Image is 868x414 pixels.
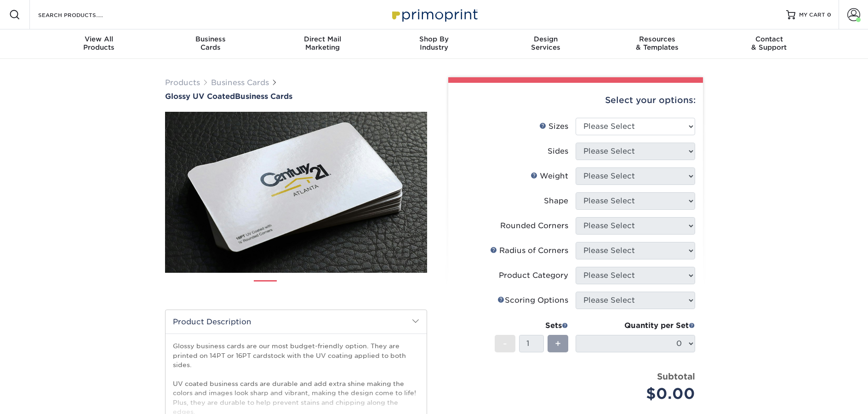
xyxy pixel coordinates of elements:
a: View AllProducts [43,29,155,59]
a: Business Cards [211,78,269,87]
div: Rounded Corners [500,220,568,231]
a: Products [165,78,200,87]
img: Business Cards 01 [254,277,277,300]
div: $0.00 [582,383,695,405]
span: 0 [827,11,831,18]
a: Contact& Support [713,29,825,59]
div: Products [43,35,155,52]
img: Business Cards 03 [315,276,338,299]
div: Services [490,35,601,52]
span: Business [155,35,267,43]
a: DesignServices [490,29,601,59]
span: MY CART [799,11,825,19]
a: Shop ByIndustry [378,29,490,59]
div: & Templates [601,35,713,52]
a: Glossy UV CoatedBusiness Cards [165,92,427,101]
div: Sizes [539,121,568,132]
div: Quantity per Set [576,320,695,331]
span: Design [490,35,601,43]
div: Select your options: [456,83,696,118]
span: Contact [713,35,825,43]
div: Sides [548,146,568,157]
a: Direct MailMarketing [267,29,378,59]
div: Industry [378,35,490,52]
img: Business Cards 02 [285,276,308,299]
span: + [555,337,561,351]
div: Cards [155,35,267,52]
a: BusinessCards [155,29,267,59]
input: SEARCH PRODUCTS..... [37,9,127,20]
a: Resources& Templates [601,29,713,59]
span: Direct Mail [267,35,378,43]
div: Radius of Corners [490,245,568,256]
div: Scoring Options [497,295,568,306]
h1: Business Cards [165,92,427,101]
img: Primoprint [388,5,480,24]
h2: Product Description [166,310,427,333]
span: View All [43,35,155,43]
span: - [503,337,507,351]
img: Glossy UV Coated 01 [165,61,427,323]
div: Product Category [499,270,568,281]
div: Shape [544,195,568,207]
div: & Support [713,35,825,52]
div: Sets [495,320,568,331]
span: Shop By [378,35,490,43]
span: Resources [601,35,713,43]
div: Marketing [267,35,378,52]
div: Weight [531,171,568,182]
span: Glossy UV Coated [165,92,235,101]
strong: Subtotal [657,371,695,381]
